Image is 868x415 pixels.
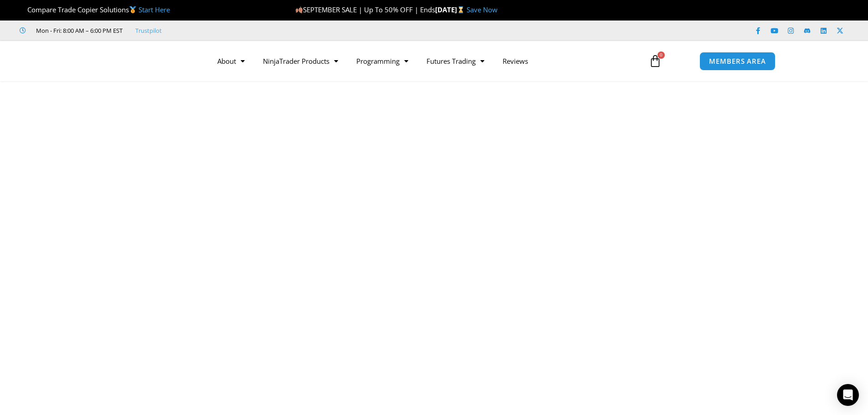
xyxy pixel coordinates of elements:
a: About [208,51,254,72]
a: Start Here [139,5,170,14]
img: 🥇 [129,6,136,13]
div: Open Intercom Messenger [837,384,859,406]
strong: [DATE] [435,5,467,14]
img: LogoAI | Affordable Indicators – NinjaTrader [92,45,190,77]
a: Trustpilot [135,25,162,36]
a: Futures Trading [417,51,493,72]
img: ⌛ [457,6,464,13]
a: Save Now [467,5,498,14]
nav: Menu [208,51,638,72]
span: MEMBERS AREA [709,58,766,65]
a: NinjaTrader Products [254,51,347,72]
a: 0 [635,48,675,74]
span: 0 [657,51,665,59]
a: Reviews [493,51,537,72]
span: Mon - Fri: 8:00 AM – 6:00 PM EST [34,25,123,36]
a: Programming [347,51,417,72]
span: SEPTEMBER SALE | Up To 50% OFF | Ends [295,5,435,14]
img: 🍂 [296,6,303,13]
span: Compare Trade Copier Solutions [20,5,170,14]
a: MEMBERS AREA [699,52,776,71]
img: 🏆 [20,6,27,13]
